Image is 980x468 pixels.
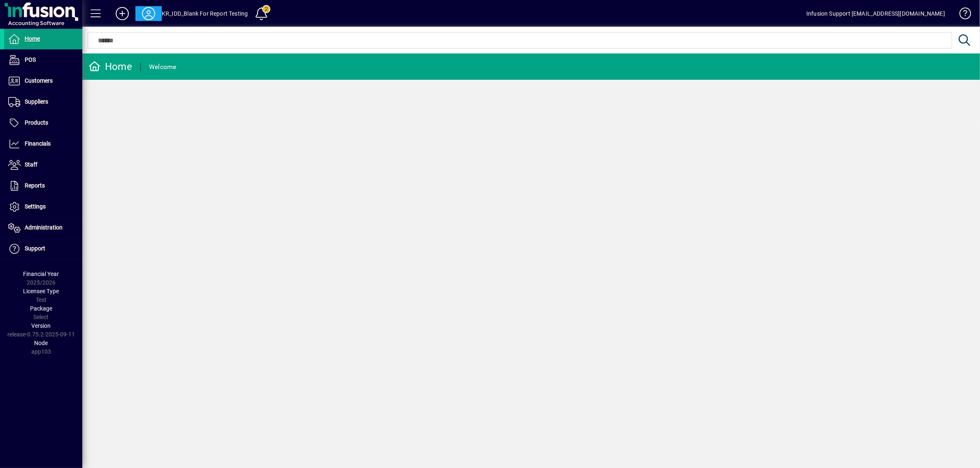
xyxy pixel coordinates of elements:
[23,288,59,294] span: Licensee Type
[4,176,82,196] a: Reports
[109,6,135,21] button: Add
[4,239,82,259] a: Support
[953,2,970,28] a: Knowledge Base
[30,305,52,312] span: Package
[135,6,162,21] button: Profile
[25,56,36,63] span: POS
[4,155,82,175] a: Staff
[25,77,53,84] span: Customers
[4,218,82,238] a: Administration
[25,140,51,147] span: Financials
[4,113,82,133] a: Products
[25,161,37,168] span: Staff
[4,197,82,217] a: Settings
[806,7,945,20] div: Infusion Support [EMAIL_ADDRESS][DOMAIN_NAME]
[88,60,132,73] div: Home
[25,245,45,252] span: Support
[4,134,82,154] a: Financials
[162,7,248,20] div: KR_IDD_Blank For Report Testing
[25,224,63,231] span: Administration
[4,71,82,91] a: Customers
[25,35,40,42] span: Home
[25,203,46,210] span: Settings
[25,182,45,189] span: Reports
[32,322,51,329] span: Version
[4,50,82,70] a: POS
[4,92,82,112] a: Suppliers
[23,271,59,277] span: Financial Year
[25,98,48,105] span: Suppliers
[35,340,48,346] span: Node
[25,119,48,126] span: Products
